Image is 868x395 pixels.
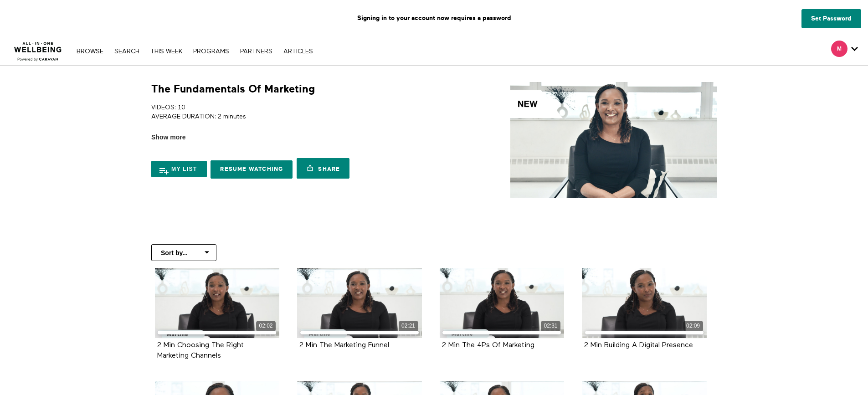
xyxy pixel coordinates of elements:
[582,268,707,338] a: 2 Min Building A Digital Presence 02:09
[157,342,244,359] strong: 2 Min Choosing The Right Marketing Channels
[442,342,534,349] a: 2 Min The 4Ps Of Marketing
[151,161,207,177] button: My list
[299,342,389,349] strong: 2 Min The Marketing Funnel
[541,321,560,331] div: 02:31
[151,103,431,122] p: VIDEOS: 10 AVERAGE DURATION: 2 minutes
[151,82,315,96] h1: The Fundamentals Of Marketing
[151,133,185,142] span: Show more
[7,7,861,30] p: Signing in to your account now requires a password
[440,268,565,338] a: 2 Min The 4Ps Of Marketing 02:31
[584,342,693,349] strong: 2 Min Building A Digital Presence
[584,342,693,349] a: 2 Min Building A Digital Presence
[299,342,389,349] a: 2 Min The Marketing Funnel
[72,48,108,55] a: Browse
[297,158,349,179] a: Share
[256,321,276,331] div: 02:02
[279,48,318,55] a: ARTICLES
[211,160,293,179] a: Resume Watching
[236,48,277,55] a: PARTNERS
[297,268,422,338] a: 2 Min The Marketing Funnel 02:21
[110,48,144,55] a: Search
[683,321,703,331] div: 02:09
[510,82,717,198] img: The Fundamentals Of Marketing
[155,268,280,338] a: 2 Min Choosing The Right Marketing Channels 02:02
[157,342,244,359] a: 2 Min Choosing The Right Marketing Channels
[189,48,234,55] a: PROGRAMS
[801,9,861,28] a: Set Password
[442,342,534,349] strong: 2 Min The 4Ps Of Marketing
[399,321,418,331] div: 02:21
[824,36,865,66] div: Secondary
[72,46,317,56] nav: Primary
[146,48,187,55] a: THIS WEEK
[10,35,66,62] img: CARAVAN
